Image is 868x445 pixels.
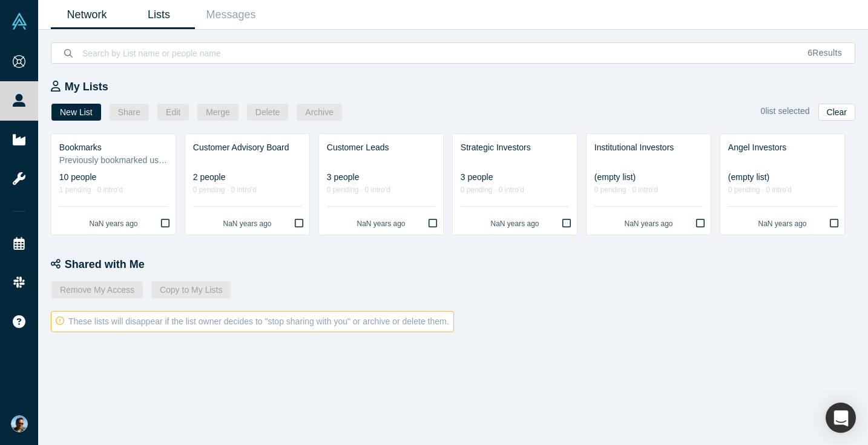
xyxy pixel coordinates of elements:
div: Shared with Me [51,256,868,273]
a: Customer Advisory Board2 people0 pending · 0 intro'dNaN years ago [185,134,309,235]
button: Copy to My Lists [151,281,231,298]
div: 1 pending · 0 intro'd [59,184,168,196]
a: Messages [195,1,267,29]
button: Bookmark [689,213,711,235]
a: Strategic Investors3 people0 pending · 0 intro'dNaN years ago [453,134,577,235]
button: Bookmark [288,213,309,235]
div: 0 pending · 0 intro'd [594,184,703,196]
div: Strategic Investors [461,141,569,154]
div: NaN years ago [59,218,168,229]
div: 10 people [59,171,168,184]
a: Network [51,1,123,29]
img: Alchemist Vault Logo [11,13,28,30]
button: Remove My Access [51,281,143,298]
div: NaN years ago [327,218,435,229]
a: Institutional Investors(empty list)0 pending · 0 intro'dNaN years ago [587,134,711,235]
button: Bookmark [556,213,577,235]
a: Lists [123,1,195,29]
div: 0 pending · 0 intro'd [327,184,435,196]
div: (empty list) [594,171,703,184]
div: These lists will disappear if the list owner decides to "stop sharing with you" or archive or del... [51,311,454,332]
div: NaN years ago [728,218,837,229]
div: Previously bookmarked users [59,154,168,167]
div: Customer Advisory Board [193,141,301,154]
button: Clear [818,104,855,121]
div: Customer Leads [327,141,435,154]
a: Angel Investors(empty list)0 pending · 0 intro'dNaN years ago [720,134,844,235]
div: NaN years ago [193,218,301,229]
div: Bookmarks [59,141,168,154]
button: Edit [157,104,189,121]
span: 0 list selected [761,106,810,116]
a: Customer Leads3 people0 pending · 0 intro'dNaN years ago [319,134,443,235]
div: 3 people [461,171,569,184]
button: Bookmark [154,213,176,235]
div: NaN years ago [594,218,703,229]
div: 0 pending · 0 intro'd [728,184,837,196]
div: Angel Investors [728,141,837,154]
button: Merge [197,104,238,121]
div: (empty list) [728,171,837,184]
div: Institutional Investors [594,141,703,154]
div: 2 people [193,171,301,184]
div: 3 people [327,171,435,184]
span: Results [807,48,842,58]
div: NaN years ago [461,218,569,229]
div: My Lists [51,79,868,95]
button: Share [110,104,149,121]
img: Jayant Shekhar's Account [11,415,28,432]
button: Bookmark [823,213,844,235]
div: 0 pending · 0 intro'd [193,184,301,196]
input: Search by List name or people name [81,39,795,67]
a: BookmarksPreviously bookmarked users10 people1 pending · 0 intro'dNaN years ago [51,134,176,235]
button: Archive [297,104,342,121]
span: 6 [807,48,812,58]
button: New List [51,104,101,121]
button: Bookmark [422,213,443,235]
div: 0 pending · 0 intro'd [461,184,569,196]
button: Delete [247,104,288,121]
